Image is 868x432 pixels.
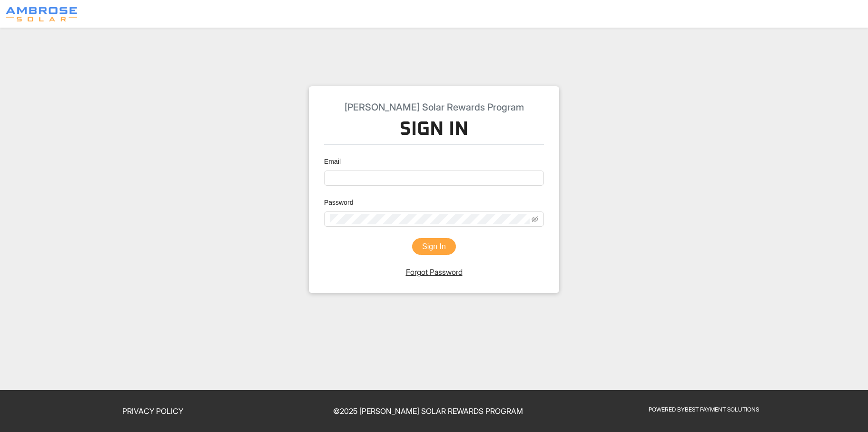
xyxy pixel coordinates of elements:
[6,7,77,21] img: Program logo
[330,214,530,224] input: Password
[296,405,561,417] p: © 2025 [PERSON_NAME] Solar Rewards Program
[324,197,360,208] label: Password
[324,171,544,186] input: Email
[122,406,183,416] a: Privacy Policy
[532,216,538,222] span: eye-invisible
[649,406,759,413] a: Powered ByBest Payment Solutions
[412,238,456,255] button: Sign In
[324,101,544,113] h5: [PERSON_NAME] Solar Rewards Program
[406,267,463,277] a: Forgot Password
[324,156,347,167] label: Email
[324,118,544,145] h3: Sign In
